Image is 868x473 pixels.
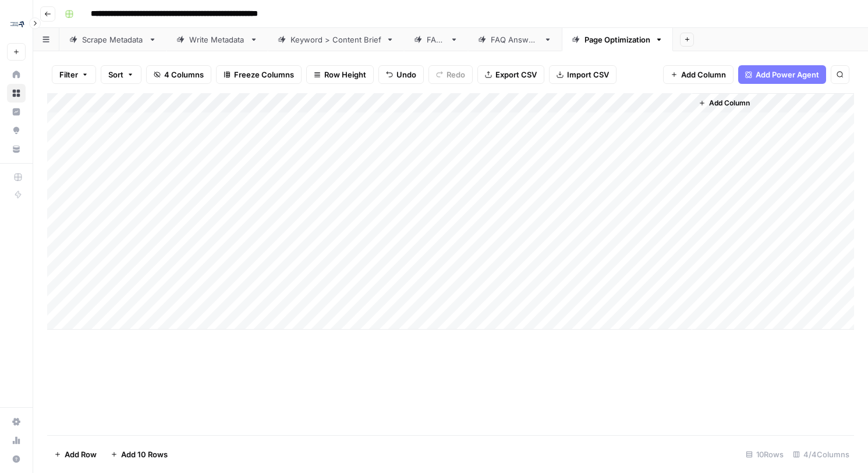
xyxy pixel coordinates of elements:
span: Add Column [681,69,726,80]
a: Opportunities [7,121,26,140]
button: Redo [428,65,473,84]
span: Freeze Columns [234,69,294,80]
span: Row Height [324,69,366,80]
button: Workspace: Compound Growth [7,9,26,38]
button: Export CSV [477,65,544,84]
button: Row Height [306,65,374,84]
div: Keyword > Content Brief [290,34,381,45]
span: 4 Columns [164,69,204,80]
a: FAQ Answers [468,28,562,51]
div: 4/4 Columns [788,445,854,464]
span: Add 10 Rows [121,449,168,460]
div: FAQ Answers [491,34,539,45]
img: Compound Growth Logo [7,13,28,34]
a: Browse [7,84,26,103]
button: Import CSV [549,65,617,84]
span: Sort [108,69,123,80]
a: Settings [7,412,26,431]
button: Add Row [47,445,104,464]
button: Add Column [694,96,754,111]
div: FAQs [427,34,445,45]
a: Your Data [7,140,26,158]
button: Add Power Agent [738,65,826,84]
a: Usage [7,431,26,450]
span: Filter [59,69,78,80]
span: Add Power Agent [756,69,819,80]
span: Undo [396,69,416,80]
div: 10 Rows [741,445,788,464]
a: Page Optimization [562,28,673,51]
button: Add 10 Rows [104,445,175,464]
button: Sort [101,65,141,84]
a: Write Metadata [166,28,268,51]
button: 4 Columns [146,65,211,84]
div: Write Metadata [189,34,245,45]
a: Keyword > Content Brief [268,28,404,51]
a: Home [7,65,26,84]
a: Scrape Metadata [59,28,166,51]
span: Export CSV [495,69,537,80]
button: Undo [378,65,424,84]
a: FAQs [404,28,468,51]
button: Freeze Columns [216,65,302,84]
a: Insights [7,103,26,121]
span: Add Row [65,449,97,460]
span: Redo [447,69,465,80]
span: Add Column [709,98,750,108]
div: Scrape Metadata [82,34,144,45]
button: Help + Support [7,450,26,468]
button: Filter [52,65,96,84]
span: Import CSV [567,69,609,80]
div: Page Optimization [584,34,650,45]
button: Add Column [663,65,734,84]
